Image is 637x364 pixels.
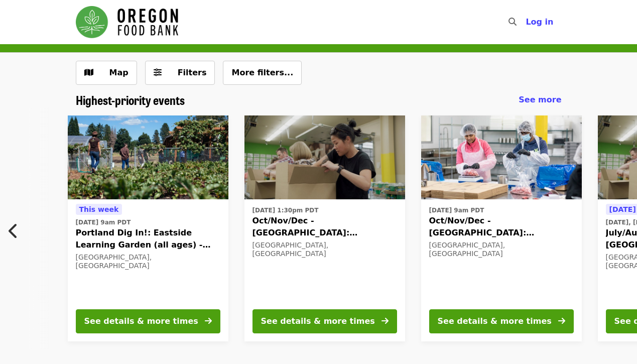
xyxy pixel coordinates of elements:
[429,206,484,215] time: [DATE] 9am PDT
[68,115,228,200] img: Portland Dig In!: Eastside Learning Garden (all ages) - Aug/Sept/Oct organized by Oregon Food Bank
[231,68,293,77] span: More filters...
[76,93,185,107] a: Highest-priority events
[84,315,198,327] div: See details & more times
[252,215,397,239] span: Oct/Nov/Dec - [GEOGRAPHIC_DATA]: Repack/Sort (age [DEMOGRAPHIC_DATA]+)
[523,10,531,34] input: Search
[429,309,574,333] button: See details & more times
[76,6,178,38] img: Oregon Food Bank - Home
[609,205,636,213] span: [DATE]
[421,115,582,341] a: See details for "Oct/Nov/Dec - Beaverton: Repack/Sort (age 10+)"
[178,68,207,77] span: Filters
[145,61,215,85] button: Filters (0 selected)
[508,17,517,27] i: search icon
[68,115,228,341] a: See details for "Portland Dig In!: Eastside Learning Garden (all ages) - Aug/Sept/Oct"
[76,227,220,251] span: Portland Dig In!: Eastside Learning Garden (all ages) - Aug/Sept/Oct
[76,218,131,227] time: [DATE] 9am PDT
[526,17,553,27] span: Log in
[429,241,574,258] div: [GEOGRAPHIC_DATA], [GEOGRAPHIC_DATA]
[76,91,185,108] span: Highest-priority events
[244,115,405,341] a: See details for "Oct/Nov/Dec - Portland: Repack/Sort (age 8+)"
[154,68,162,77] i: sliders-h icon
[518,12,561,32] button: Log in
[421,115,582,200] img: Oct/Nov/Dec - Beaverton: Repack/Sort (age 10+) organized by Oregon Food Bank
[68,93,570,107] div: Highest-priority events
[223,61,302,85] button: More filters...
[76,309,220,333] button: See details & more times
[244,115,405,200] img: Oct/Nov/Dec - Portland: Repack/Sort (age 8+) organized by Oregon Food Bank
[9,221,19,240] i: chevron-left icon
[76,61,137,85] button: Show map view
[252,309,397,333] button: See details & more times
[558,316,565,326] i: arrow-right icon
[438,315,552,327] div: See details & more times
[84,68,93,77] i: map icon
[519,95,561,104] span: See more
[76,253,220,270] div: [GEOGRAPHIC_DATA], [GEOGRAPHIC_DATA]
[261,315,375,327] div: See details & more times
[519,94,561,106] a: See more
[79,205,119,213] span: This week
[429,215,574,239] span: Oct/Nov/Dec - [GEOGRAPHIC_DATA]: Repack/Sort (age [DEMOGRAPHIC_DATA]+)
[381,316,389,326] i: arrow-right icon
[205,316,212,326] i: arrow-right icon
[252,206,319,215] time: [DATE] 1:30pm PDT
[109,68,129,77] span: Map
[252,241,397,258] div: [GEOGRAPHIC_DATA], [GEOGRAPHIC_DATA]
